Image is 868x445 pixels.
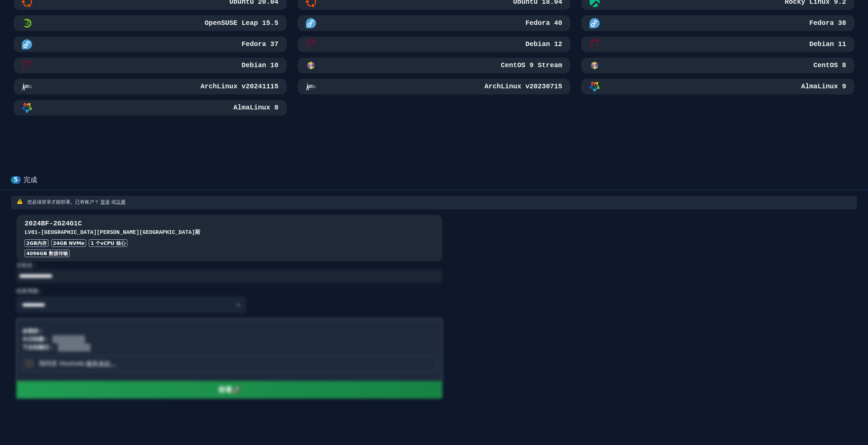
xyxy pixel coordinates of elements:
[581,36,854,52] button: Debian 11Debian 11
[41,229,200,236] font: [GEOGRAPHIC_DATA][PERSON_NAME][GEOGRAPHIC_DATA]斯
[25,220,82,227] font: 2024BF-2G24G1C
[809,40,846,48] font: Debian 11
[53,240,59,246] font: 24
[22,344,55,351] font: 下次到期日：
[298,36,571,52] button: Debian 12Debian 12
[59,240,84,246] font: GB NVMe
[589,60,600,71] img: CentOS 8
[298,79,571,94] button: ArchLinux v20230715ArchLinux v20230715
[801,83,846,90] font: AlmaLinux 9
[22,60,32,71] img: Debian 10
[205,19,279,27] font: OpenSUSE Leap 15.5
[16,381,442,399] button: 部署🚀
[14,176,18,183] font: 5
[100,199,110,205] a: 登录
[589,81,600,92] img: AlmaLinux 9
[233,104,279,112] font: AlmaLinux 8
[14,36,287,52] button: Fedora 37Fedora 37
[22,81,32,92] img: ArchLinux v20241115
[306,18,316,28] img: Fedora 40
[22,103,32,113] img: AlmaLinux 8
[298,15,571,31] button: Fedora 40Fedora 40
[581,15,854,31] button: Fedora 38Fedora 38
[86,360,117,367] font: 服务条款。
[14,58,287,73] button: Debian 10Debian 10
[809,19,846,27] font: Fedora 38
[306,60,316,71] img: CentOS 9 Stream
[218,386,241,394] font: 部署🚀
[201,83,279,90] font: ArchLinux v20241115
[14,79,287,94] button: ArchLinux v20241115ArchLinux v20241115
[813,61,846,69] font: CentOS 8
[22,18,32,28] img: OpenSUSE Leap 15.5 极简版
[116,199,126,205] a: 注册
[22,39,32,49] img: Fedora 37
[26,240,37,246] font: 2GB
[90,240,100,246] font: 1 个
[38,229,41,236] font: -
[242,61,279,69] font: Debian 10
[100,240,126,246] font: vCPU 核心
[39,360,85,367] font: 我同意 Hostodo
[581,58,854,73] button: CentOS 8CentOS 8
[22,336,49,342] font: 今日到期：
[14,100,287,116] button: AlmaLinux 8AlmaLinux 8
[26,251,40,256] font: 4096
[16,288,44,294] font: 结算周期：
[24,176,37,184] font: 完成
[525,40,562,48] font: Debian 12
[25,229,38,236] font: LV01
[37,240,47,246] font: 内存
[306,81,316,92] img: ArchLinux v20230715
[581,79,854,94] button: AlmaLinux 9AlmaLinux 9
[27,199,99,205] font: 您必须登录才能部署。已有账户？
[242,40,279,48] font: Fedora 37
[525,19,562,27] font: Fedora 40
[501,61,562,69] font: CentOS 9 Stream
[306,39,316,49] img: Debian 12
[484,83,562,90] font: ArchLinux v20230715
[111,199,116,205] font: 或
[589,39,600,49] img: Debian 11
[298,58,571,73] button: CentOS 9 StreamCentOS 9 Stream
[14,15,287,31] button: OpenSUSE Leap 15.5 极简版OpenSUSE Leap 15.5
[589,18,600,28] img: Fedora 38
[40,251,68,256] font: GB 数据传输
[85,359,117,368] button: 我同意 Hostodo
[16,262,38,268] font: 主机名：
[22,328,44,334] font: 全部的：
